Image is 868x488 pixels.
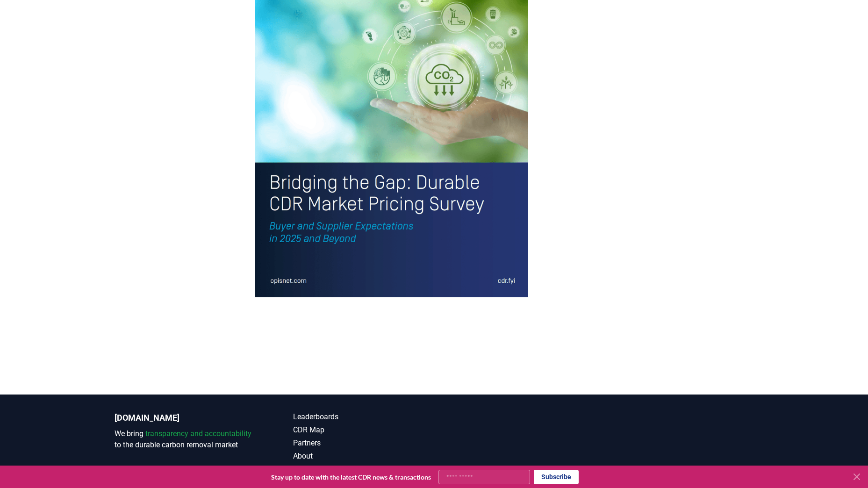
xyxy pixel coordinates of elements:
[293,411,434,423] a: Leaderboards
[293,438,434,449] a: Partners
[293,424,434,436] a: CDR Map
[293,464,434,475] a: Blog
[115,411,256,424] p: [DOMAIN_NAME]
[293,451,434,462] a: About
[115,428,256,451] p: We bring to the durable carbon removal market
[145,429,251,438] span: transparency and accountability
